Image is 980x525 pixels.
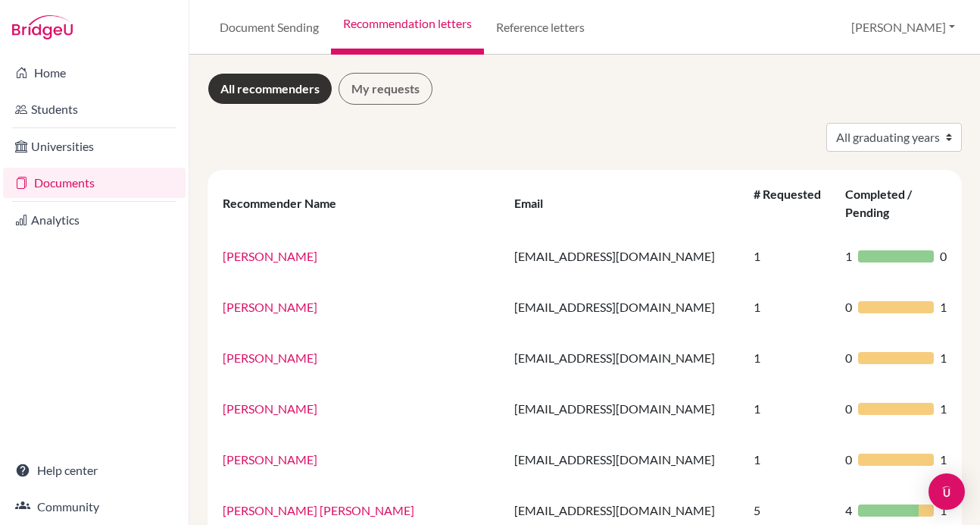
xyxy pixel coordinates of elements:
[505,383,744,434] td: [EMAIL_ADDRESS][DOMAIN_NAME]
[223,452,317,467] a: [PERSON_NAME]
[3,94,186,124] a: Students
[744,332,836,383] td: 1
[3,492,186,522] a: Community
[744,281,836,332] td: 1
[754,187,821,219] div: # Requested
[3,58,186,88] a: Home
[744,383,836,434] td: 1
[339,73,432,105] a: My requests
[940,400,947,418] span: 1
[845,349,852,367] span: 0
[940,451,947,469] span: 1
[845,451,852,469] span: 0
[12,15,73,39] img: Bridge-U
[940,349,947,367] span: 1
[3,168,186,198] a: Documents
[940,298,947,316] span: 1
[845,298,852,316] span: 0
[223,351,317,365] a: [PERSON_NAME]
[223,503,414,517] a: [PERSON_NAME] [PERSON_NAME]
[845,247,852,266] span: 1
[208,73,332,105] a: All recommenders
[940,501,947,520] span: 1
[844,13,962,42] button: [PERSON_NAME]
[223,249,317,263] a: [PERSON_NAME]
[3,131,186,162] a: Universities
[929,473,965,510] div: Open Intercom Messenger
[505,434,744,485] td: [EMAIL_ADDRESS][DOMAIN_NAME]
[3,455,186,486] a: Help center
[505,281,744,332] td: [EMAIL_ADDRESS][DOMAIN_NAME]
[223,196,351,210] div: Recommender Name
[845,400,852,418] span: 0
[744,231,836,281] td: 1
[744,434,836,485] td: 1
[845,187,912,219] div: Completed / Pending
[223,401,317,416] a: [PERSON_NAME]
[3,205,186,235] a: Analytics
[845,501,852,520] span: 4
[223,300,317,314] a: [PERSON_NAME]
[505,231,744,281] td: [EMAIL_ADDRESS][DOMAIN_NAME]
[514,196,558,210] div: Email
[940,247,947,266] span: 0
[505,332,744,383] td: [EMAIL_ADDRESS][DOMAIN_NAME]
